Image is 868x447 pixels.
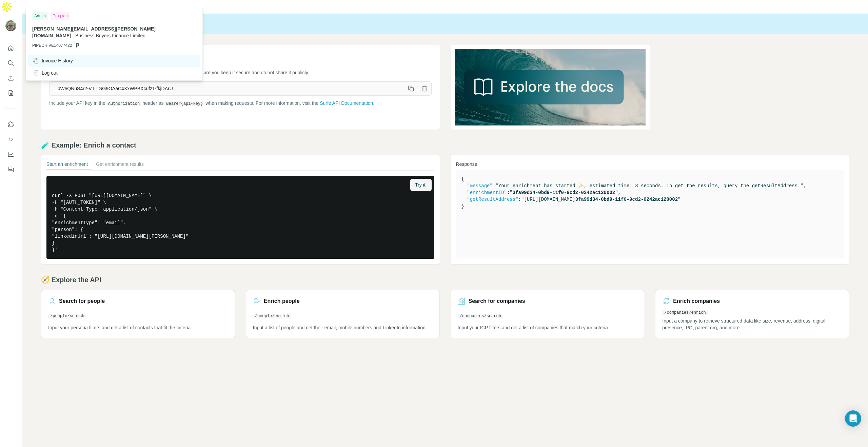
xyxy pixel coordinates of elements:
[246,290,440,338] a: Enrich people/people/enrichInput a list of people and get their email, mobile numbers and LinkedI...
[49,53,432,64] h1: API Key
[73,33,74,38] span: .
[655,290,849,338] a: Enrich companies/companies/enrichInput a company to retrieve structured data like size, revenue, ...
[32,70,58,76] div: Log out
[41,290,235,338] a: Search for people/people/searchInput your persona filters and get a list of contacts that fit the...
[59,297,105,305] h3: Search for people
[48,314,86,318] code: /people/search
[410,179,431,191] button: Try it!
[264,297,300,305] h3: Enrich people
[5,87,16,99] button: My lists
[845,410,861,427] div: Open Intercom Messenger
[461,176,839,210] pre: { : , : , : }
[46,161,88,170] button: Start an enrichment
[46,176,434,259] pre: curl -X POST "[URL][DOMAIN_NAME]" \ -H "[AUTH_TOKEN]" \ -H "Content-Type: application/json" \ -d ...
[469,297,525,305] h3: Search for companies
[495,183,803,189] span: "Your enrichment has started ✨, estimated time: 3 seconds. To get the results, query the getResul...
[49,69,432,76] p: Your API key is essential for authenticating requests to the Surfe API. Ensure you keep it secure...
[5,118,16,131] button: Use Surfe on LinkedIn
[456,161,844,168] h3: Response
[5,42,16,54] button: Quick start
[458,324,637,331] p: Input your ICP filters and get a list of companies that match your criteria.
[467,197,518,202] span: "getResultAddress"
[662,317,842,331] p: Input a company to retrieve structured data like size, revenue, address, digital presence, IPO, p...
[662,310,708,315] code: /companies/enrich
[513,190,615,195] span: 3fa99d34-0bd9-11f0-9cd2-0242ac120002
[5,133,16,145] button: Use Surfe API
[521,197,681,202] span: "[URL][DOMAIN_NAME] "
[415,181,427,188] span: Try it!
[5,163,16,175] button: Feedback
[5,72,16,84] button: Enrich CSV
[467,183,493,189] span: "message"
[50,82,404,95] span: _pWeQNuS4r2-VTiTGG9OAaC4XxWPBXcufz1-fkjDArU
[32,12,48,20] div: Admin
[575,197,678,202] span: 3fa99d34-0bd9-11f0-9cd2-0242ac120002
[467,190,507,195] span: "enrichmentID"
[5,20,16,31] img: Avatar
[5,57,16,69] button: Search
[41,275,849,285] h2: 🧭 Explore the API
[49,100,432,107] p: Include your API key in the header as when making requests. For more information, visit the .
[253,324,433,331] p: Input a list of people and get their email, mobile numbers and LinkedIn information.
[32,57,73,64] div: Invoice History
[22,19,868,28] div: Surfe API
[51,12,70,20] div: Pro plan
[458,314,503,318] code: /companies/search
[673,297,720,305] h3: Enrich companies
[510,190,618,195] span: " "
[165,101,204,106] code: Bearer {api-key}
[253,314,291,318] code: /people/enrich
[32,42,72,48] span: PIPEDRIVE14077422
[96,161,144,170] button: Get enrichment results
[75,33,145,38] span: Business Buyers Finance Limited
[107,101,141,106] code: Authorization
[32,26,156,38] span: [PERSON_NAME][EMAIL_ADDRESS][PERSON_NAME][DOMAIN_NAME]
[320,100,373,106] a: Surfe API Documentation
[451,290,645,338] a: Search for companies/companies/searchInput your ICP filters and get a list of companies that matc...
[48,324,228,331] p: Input your persona filters and get a list of contacts that fit the criteria.
[41,140,849,150] h2: 🧪 Example: Enrich a contact
[5,148,16,160] button: Dashboard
